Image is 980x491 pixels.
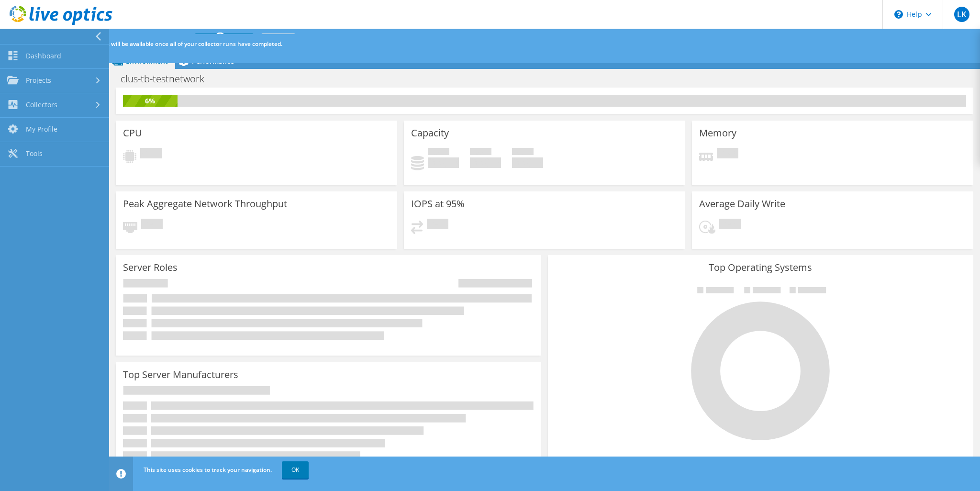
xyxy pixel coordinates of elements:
h3: Memory [699,128,736,138]
a: OK [282,461,309,479]
span: LK [954,7,969,22]
h3: Server Roles [123,262,178,273]
h4: 0 GiB [470,157,501,168]
div: 6% [123,96,178,106]
h3: IOPS at 95% [411,199,465,209]
svg: \n [894,10,903,19]
span: Pending [140,148,162,161]
span: Pending [427,219,448,232]
span: This site uses cookies to track your navigation. [144,466,272,474]
span: Pending [717,148,738,161]
h4: 0 GiB [512,157,543,168]
h3: Average Daily Write [699,199,785,209]
h3: Peak Aggregate Network Throughput [123,199,287,209]
span: Total [512,148,534,157]
h1: clus-tb-testnetwork [116,74,219,84]
h3: Capacity [411,128,449,138]
a: Recalculating... [195,33,254,51]
span: Pending [141,219,163,232]
h4: 0 GiB [428,157,459,168]
span: Pending [719,219,741,232]
h3: Top Server Manufacturers [123,369,238,380]
span: Used [428,148,449,157]
h3: Top Operating Systems [555,262,966,273]
h3: CPU [123,128,142,138]
span: Additional analysis will be available once all of your collector runs have completed. [58,40,282,48]
span: Free [470,148,491,157]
